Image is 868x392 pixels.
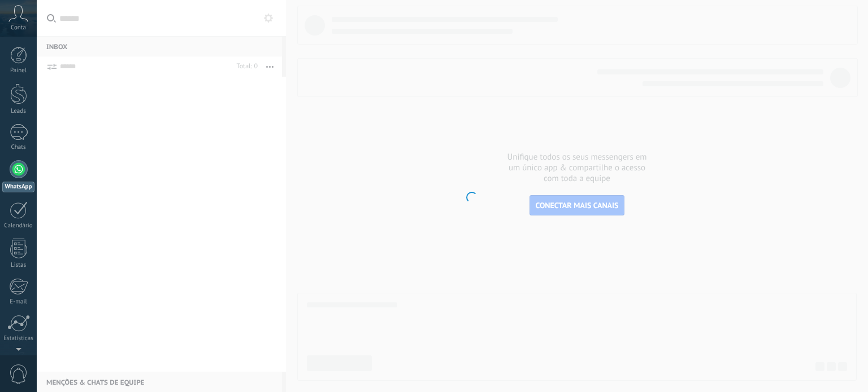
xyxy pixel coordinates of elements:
div: Estatísticas [2,335,35,342]
div: Leads [2,108,35,115]
div: Calendário [2,222,35,230]
div: Chats [2,144,35,151]
div: Listas [2,262,35,269]
span: Conta [11,24,26,32]
div: WhatsApp [2,182,34,192]
div: E-mail [2,298,35,306]
div: Painel [2,67,35,74]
